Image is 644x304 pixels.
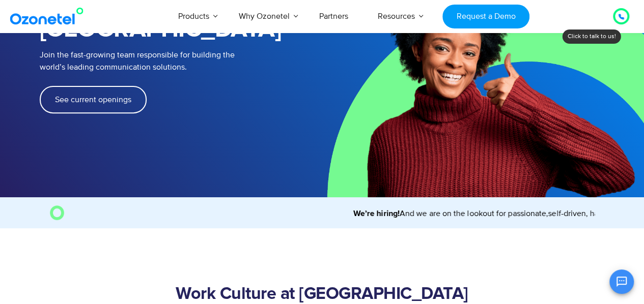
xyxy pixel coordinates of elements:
[40,86,147,113] a: See current openings
[68,207,595,220] marquee: And we are on the lookout for passionate,self-driven, hardworking team members to join us. Come, ...
[50,205,64,220] img: O Image
[442,5,529,28] a: Request a Demo
[55,96,131,104] span: See current openings
[40,49,307,73] p: Join the fast-growing team responsible for building the world’s leading communication solutions.
[347,209,394,218] strong: We’re hiring!
[609,269,634,294] button: Open chat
